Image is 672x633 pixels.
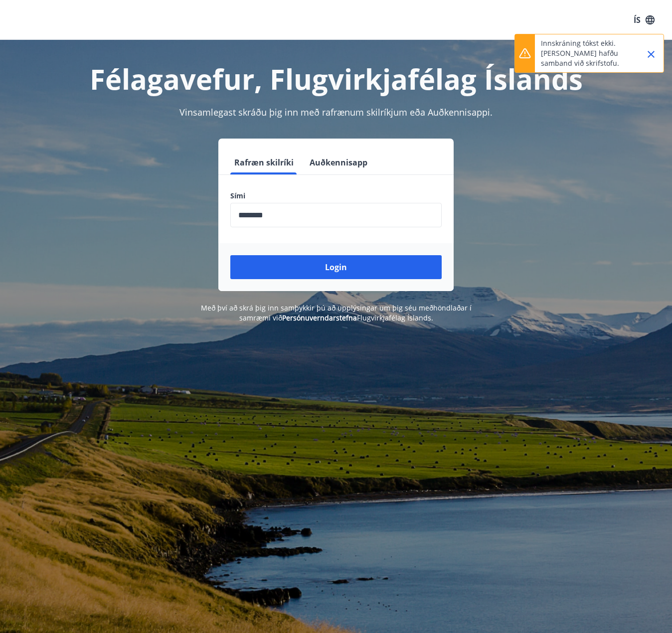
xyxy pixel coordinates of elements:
[643,46,660,63] button: Close
[306,151,371,174] button: Auðkennisapp
[179,106,493,118] span: Vinsamlegast skráðu þig inn með rafrænum skilríkjum eða Auðkennisappi.
[230,255,442,279] button: Login
[282,313,357,322] a: Persónuverndarstefna
[12,60,660,98] h1: Félagavefur, Flugvirkjafélag Íslands
[541,38,629,68] p: Innskráning tókst ekki. [PERSON_NAME] hafðu samband við skrifstofu.
[230,191,442,201] label: Sími
[201,303,472,322] span: Með því að skrá þig inn samþykkir þú að upplýsingar um þig séu meðhöndlaðar í samræmi við Flugvir...
[230,151,298,174] button: Rafræn skilríki
[628,11,660,29] button: ÍS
